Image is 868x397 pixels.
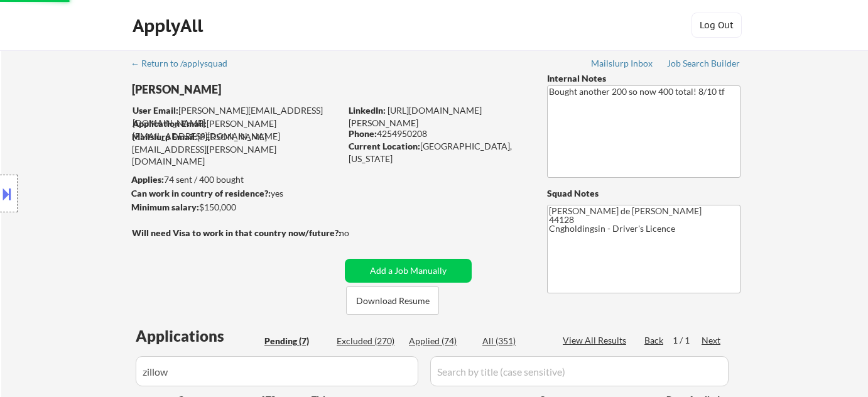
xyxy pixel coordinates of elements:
[133,15,207,36] div: ApplyAll
[692,13,742,38] button: Log Out
[702,334,722,347] div: Next
[349,140,526,165] div: [GEOGRAPHIC_DATA], [US_STATE]
[132,131,340,168] div: [PERSON_NAME][EMAIL_ADDRESS][PERSON_NAME][DOMAIN_NAME]
[430,356,729,386] input: Search by title (case sensitive)
[667,59,741,68] div: Job Search Builder
[131,59,239,68] div: ← Return to /applysquad
[132,82,390,97] div: [PERSON_NAME]
[563,334,630,347] div: View All Results
[349,128,526,140] div: 4254950208
[133,104,340,129] div: [PERSON_NAME][EMAIL_ADDRESS][DOMAIN_NAME]
[133,117,340,142] div: [PERSON_NAME][EMAIL_ADDRESS][DOMAIN_NAME]
[136,329,260,344] div: Applications
[346,286,439,315] button: Download Resume
[591,58,654,71] a: Mailslurp Inbox
[131,201,340,214] div: $150,000
[345,259,472,283] button: Add a Job Manually
[409,335,472,347] div: Applied (74)
[337,335,399,347] div: Excluded (270)
[547,187,741,200] div: Squad Notes
[131,58,239,71] a: ← Return to /applysquad
[131,173,340,186] div: 74 sent / 400 bought
[349,105,386,116] strong: LinkedIn:
[132,227,341,238] strong: Will need Visa to work in that country now/future?:
[339,227,375,239] div: no
[264,335,327,347] div: Pending (7)
[136,356,418,386] input: Search by company (case sensitive)
[547,72,741,85] div: Internal Notes
[349,128,377,139] strong: Phone:
[591,59,654,68] div: Mailslurp Inbox
[349,141,420,151] strong: Current Location:
[644,334,665,347] div: Back
[673,334,702,347] div: 1 / 1
[667,58,741,71] a: Job Search Builder
[349,105,482,128] a: [URL][DOMAIN_NAME][PERSON_NAME]
[482,335,545,347] div: All (351)
[131,187,337,200] div: yes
